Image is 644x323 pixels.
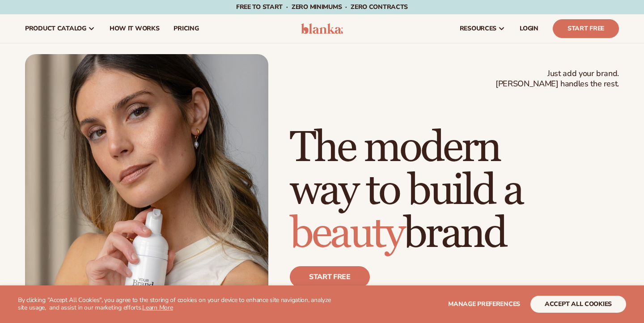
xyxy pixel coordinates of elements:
span: LOGIN [520,25,538,32]
h1: The modern way to build a brand [290,127,619,255]
a: pricing [166,14,206,43]
button: accept all cookies [530,296,626,313]
a: Learn More [142,303,173,312]
a: Start Free [553,19,619,38]
p: By clicking "Accept All Cookies", you agree to the storing of cookies on your device to enhance s... [18,297,336,312]
img: logo [301,23,343,34]
a: LOGIN [513,14,546,43]
button: Manage preferences [448,296,520,313]
a: product catalog [18,14,102,43]
span: Manage preferences [448,300,520,308]
span: beauty [290,208,403,260]
a: Start free [290,266,370,288]
span: Free to start · ZERO minimums · ZERO contracts [236,3,408,11]
span: Just add your brand. [PERSON_NAME] handles the rest. [496,68,619,89]
span: product catalog [25,25,86,32]
a: resources [453,14,513,43]
span: How It Works [110,25,160,32]
span: pricing [174,25,199,32]
a: How It Works [102,14,167,43]
span: resources [460,25,496,32]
